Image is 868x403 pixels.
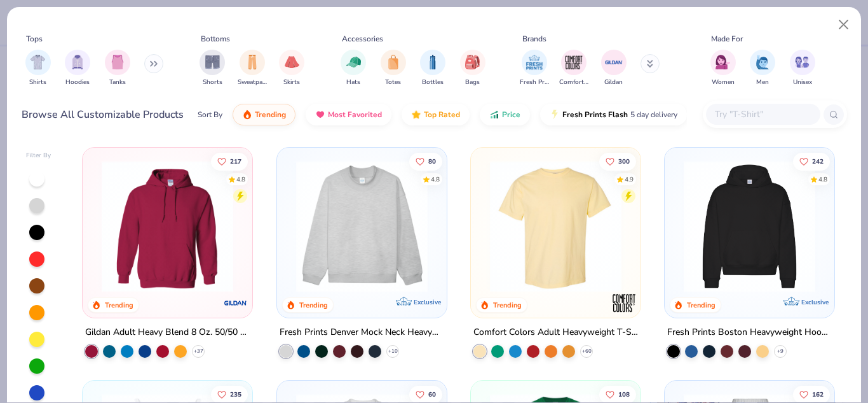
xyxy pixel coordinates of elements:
[385,78,401,87] span: Totes
[420,50,445,87] button: filter button
[285,55,299,69] img: Skirts Image
[430,174,439,184] div: 4.8
[198,109,222,120] div: Sort By
[230,158,241,164] span: 217
[409,152,442,170] button: Like
[710,50,736,87] div: filter for Women
[793,78,812,87] span: Unisex
[233,104,295,125] button: Trending
[428,158,435,164] span: 80
[290,160,434,292] img: f5d85501-0dbb-4ee4-b115-c08fa3845d83
[750,50,775,87] button: filter button
[525,53,544,72] img: Fresh Prints Image
[628,160,772,292] img: e55d29c3-c55d-459c-bfd9-9b1c499ab3c6
[346,78,360,87] span: Hats
[601,50,627,87] div: filter for Gildan
[630,108,677,122] span: 5 day delivery
[793,152,830,170] button: Like
[801,298,829,306] span: Exclusive
[812,158,824,164] span: 242
[484,160,628,292] img: 029b8af0-80e6-406f-9fdc-fdf898547912
[812,392,824,398] span: 162
[255,110,286,120] span: Trending
[520,50,549,87] div: filter for Fresh Prints
[604,78,623,87] span: Gildan
[790,50,815,87] div: filter for Unisex
[562,110,628,120] span: Fresh Prints Flash
[279,50,304,87] button: filter button
[460,50,485,87] div: filter for Bags
[420,50,445,87] div: filter for Bottles
[194,348,203,355] span: + 37
[677,160,822,292] img: 91acfc32-fd48-4d6b-bdad-a4c1a30ac3fc
[245,55,259,69] img: Sweatpants Image
[65,50,90,87] div: filter for Hoodies
[795,55,810,69] img: Unisex Image
[756,78,769,87] span: Men
[599,152,636,170] button: Like
[203,78,222,87] span: Shorts
[625,174,634,184] div: 4.9
[238,50,267,87] div: filter for Sweatpants
[279,50,304,87] div: filter for Skirts
[105,50,130,87] button: filter button
[71,55,85,69] img: Hoodies Image
[280,325,444,341] div: Fresh Prints Denver Mock Neck Heavyweight Sweatshirt
[315,110,325,120] img: most_fav.gif
[550,110,560,120] img: flash.gif
[604,53,623,72] img: Gildan Image
[29,78,46,87] span: Shirts
[715,55,730,69] img: Women Image
[522,33,546,45] div: Brands
[105,50,130,87] div: filter for Tanks
[714,107,811,122] input: Try "T-Shirt"
[236,174,245,184] div: 4.8
[341,50,366,87] button: filter button
[540,104,687,125] button: Fresh Prints Flash5 day delivery
[411,110,421,120] img: TopRated.gif
[205,55,220,69] img: Shorts Image
[426,55,440,69] img: Bottles Image
[756,55,770,69] img: Men Image
[26,151,51,160] div: Filter By
[667,325,832,341] div: Fresh Prints Boston Heavyweight Hoodie
[711,33,743,45] div: Made For
[473,325,638,341] div: Comfort Colors Adult Heavyweight T-Shirt
[25,50,51,87] div: filter for Shirts
[581,348,591,355] span: + 60
[790,50,815,87] button: filter button
[465,55,479,69] img: Bags Image
[242,110,252,120] img: trending.gif
[465,78,480,87] span: Bags
[31,55,45,69] img: Shirts Image
[428,392,435,398] span: 60
[618,158,630,164] span: 300
[618,392,630,398] span: 108
[341,50,366,87] div: filter for Hats
[559,50,588,87] button: filter button
[238,78,267,87] span: Sweatpants
[342,33,383,45] div: Accessories
[26,33,43,45] div: Tops
[381,50,406,87] button: filter button
[422,78,444,87] span: Bottles
[777,348,783,355] span: + 9
[238,50,267,87] button: filter button
[85,325,250,341] div: Gildan Adult Heavy Blend 8 Oz. 50/50 Hooded Sweatshirt
[520,50,549,87] button: filter button
[424,110,460,120] span: Top Rated
[818,174,827,184] div: 4.8
[611,290,637,316] img: Comfort Colors logo
[109,78,126,87] span: Tanks
[502,110,520,120] span: Price
[95,160,240,292] img: 01756b78-01f6-4cc6-8d8a-3c30c1a0c8ac
[480,104,530,125] button: Price
[283,78,300,87] span: Skirts
[111,55,125,69] img: Tanks Image
[201,33,230,45] div: Bottoms
[22,107,184,122] div: Browse All Customizable Products
[230,392,241,398] span: 235
[328,110,382,120] span: Most Favorited
[750,50,775,87] div: filter for Men
[414,298,441,306] span: Exclusive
